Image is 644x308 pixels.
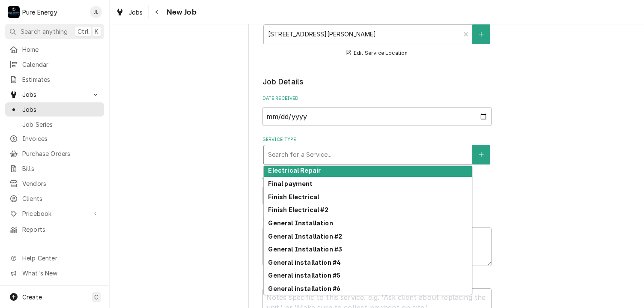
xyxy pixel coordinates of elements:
span: Invoices [22,134,100,143]
div: JL [90,6,102,18]
input: yyyy-mm-dd [262,107,492,126]
button: Create New Location [472,24,490,44]
a: Vendors [5,176,104,191]
span: Jobs [128,8,143,17]
span: Clients [22,194,100,203]
span: K [95,27,98,36]
span: Home [22,45,100,54]
a: Job Series [5,117,104,132]
div: James Linnenkamp's Avatar [90,6,102,18]
div: Reason For Call [262,216,492,266]
svg: Create New Location [479,31,484,37]
strong: Electrical Repair [268,167,321,174]
label: Reason For Call [262,216,492,223]
span: Purchase Orders [22,149,100,158]
a: Purchase Orders [5,147,104,161]
a: Calendar [5,57,104,72]
button: Create New Service [472,145,490,164]
label: Job Type [262,175,492,182]
strong: Finish Electrical #2 [268,206,328,213]
span: Jobs [22,90,87,99]
span: New Job [164,6,197,18]
span: What's New [22,269,99,278]
span: Estimates [22,75,100,84]
a: Go to What's New [5,266,104,280]
span: Bills [22,164,100,173]
label: Technician Instructions [262,277,492,284]
strong: General installation #4 [268,259,341,266]
span: C [94,293,98,302]
span: Help Center [22,254,99,263]
a: Bills [5,161,104,176]
strong: General installation #5 [268,272,340,279]
strong: Final payment [268,180,313,187]
label: Service Type [262,136,492,143]
a: Go to Pricebook [5,206,104,221]
a: Home [5,42,104,57]
strong: Finish Electrical [268,193,319,200]
div: Pure Energy's Avatar [8,6,20,18]
button: Navigate back [150,5,164,19]
span: Jobs [22,105,100,114]
strong: General Installation #2 [268,233,342,240]
a: Go to Help Center [5,251,104,265]
div: Date Received [262,95,492,126]
label: Date Received [262,95,492,102]
strong: General installation #6 [268,285,340,292]
a: Clients [5,191,104,206]
span: Search anything [21,27,68,36]
span: Job Series [22,120,100,129]
a: Jobs [112,5,146,19]
span: Ctrl [78,27,89,36]
div: Service Type [262,136,492,164]
a: Jobs [5,102,104,117]
span: Create [22,293,42,301]
div: P [8,6,20,18]
div: Pure Energy [22,8,57,17]
div: Service Location [262,16,492,58]
span: Pricebook [22,209,87,218]
div: Job Type [262,175,492,205]
span: Vendors [22,179,100,188]
a: Go to Jobs [5,87,104,102]
span: Calendar [22,60,100,69]
a: Reports [5,222,104,236]
button: Search anythingCtrlK [5,24,104,39]
a: Estimates [5,72,104,87]
strong: General Installation [268,219,333,227]
a: Invoices [5,132,104,146]
span: Reports [22,225,100,234]
strong: General Installation #3 [268,245,342,253]
svg: Create New Service [479,152,484,158]
legend: Job Details [262,76,492,87]
button: Edit Service Location [345,48,409,59]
